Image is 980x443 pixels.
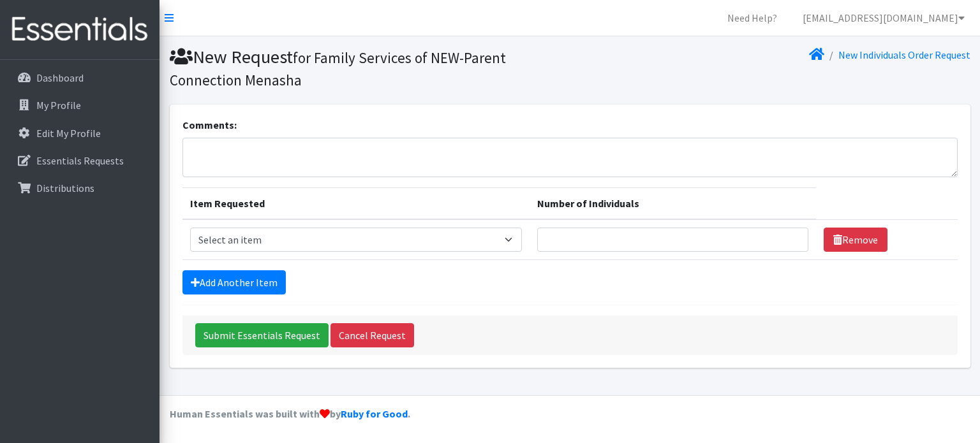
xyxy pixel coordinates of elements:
p: Dashboard [36,71,84,84]
a: Dashboard [5,65,154,91]
th: Number of Individuals [530,188,815,220]
small: for Family Services of NEW-Parent Connection Menasha [170,48,506,89]
label: Comments: [182,117,237,133]
p: Edit My Profile [36,127,101,140]
p: My Profile [36,99,81,112]
a: Need Help? [717,5,787,31]
a: Add Another Item [182,270,286,294]
a: [EMAIL_ADDRESS][DOMAIN_NAME] [792,5,975,31]
a: Cancel Request [330,323,414,347]
a: My Profile [5,92,154,118]
a: Distributions [5,175,154,201]
input: Submit Essentials Request [195,323,329,347]
h1: New Request [170,46,565,90]
a: Edit My Profile [5,120,154,146]
img: HumanEssentials [5,8,154,51]
strong: Human Essentials was built with by . [170,407,410,420]
a: Remove [824,228,887,252]
a: Ruby for Good [341,407,408,420]
a: Essentials Requests [5,148,154,173]
p: Essentials Requests [36,154,124,167]
th: Item Requested [182,188,530,220]
p: Distributions [36,182,94,194]
a: New Individuals Order Request [838,48,970,61]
